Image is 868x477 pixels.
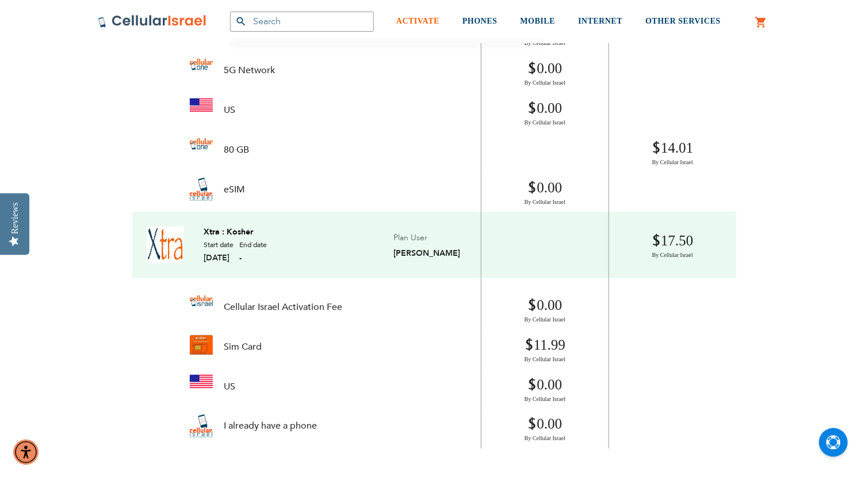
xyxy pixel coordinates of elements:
span: By Cellular Israel [618,251,727,259]
img: xtra-logo_7.jpg [147,226,184,264]
td: 17.50 [609,212,736,278]
span: By Cellular Israel [490,79,601,87]
span: $ [525,336,534,355]
td: 11.99 [481,330,609,369]
span: US [224,104,236,116]
span: INTERNET [578,17,622,25]
img: cellular_one_4_5_1_3_1.jpeg [190,59,213,71]
span: By Cellular Israel [490,39,601,47]
span: ACTIVATE [396,17,439,25]
img: Cellular Israel Logo [98,14,207,28]
span: MOBILE [521,17,556,25]
img: simcardci2.jpg [190,335,213,355]
td: 0.00 [481,172,609,212]
span: PHONES [462,17,498,25]
span: 80 GB [224,144,250,156]
span: Sim Card [224,341,262,353]
span: By Cellular Israel [490,198,601,206]
span: Cellular Israel Activation Fee [224,301,343,313]
span: $ [528,179,537,198]
span: $ [528,296,537,316]
span: Plan User [394,232,428,243]
span: [DATE] [204,252,234,263]
td: 0.00 [481,53,609,93]
td: 0.00 [481,369,609,409]
span: $ [528,415,537,435]
td: 14.01 [609,132,736,172]
span: $ [528,59,537,79]
img: usa_1_.jpg [190,99,213,112]
img: cellular-israel-logo_7.jpg [190,415,213,438]
a: Xtra : Kosher [204,227,267,237]
input: Search [230,12,374,32]
span: [PERSON_NAME] [394,248,461,259]
img: cellular_israel_12.jpeg [190,296,213,307]
td: 0.00 [481,409,609,449]
div: Reviews [10,202,20,234]
span: $ [652,232,661,251]
span: 5G Network [224,65,276,76]
span: By Cellular Israel [490,316,601,324]
span: By Cellular Israel [490,435,601,443]
span: By Cellular Israel [490,355,601,364]
span: By Cellular Israel [490,119,601,127]
img: cellular_one.jpeg [190,138,213,150]
span: $ [528,376,537,395]
span: By Cellular Israel [618,158,727,166]
span: By Cellular Israel [490,395,601,403]
span: $ [528,99,537,119]
span: eSIM [224,184,246,195]
span: $ [652,139,661,158]
td: 0.00 [481,93,609,132]
img: cellular-israel-logo_7_3_7.jpg [190,178,213,201]
div: Accessibility Menu [13,440,39,465]
span: - [240,252,267,263]
span: US [224,381,236,392]
span: Start date [204,240,234,249]
td: 0.00 [481,278,609,330]
span: End date [240,240,267,249]
span: OTHER SERVICES [645,17,721,25]
span: I already have a phone [224,421,318,432]
img: usa_1_.jpg [190,375,213,388]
